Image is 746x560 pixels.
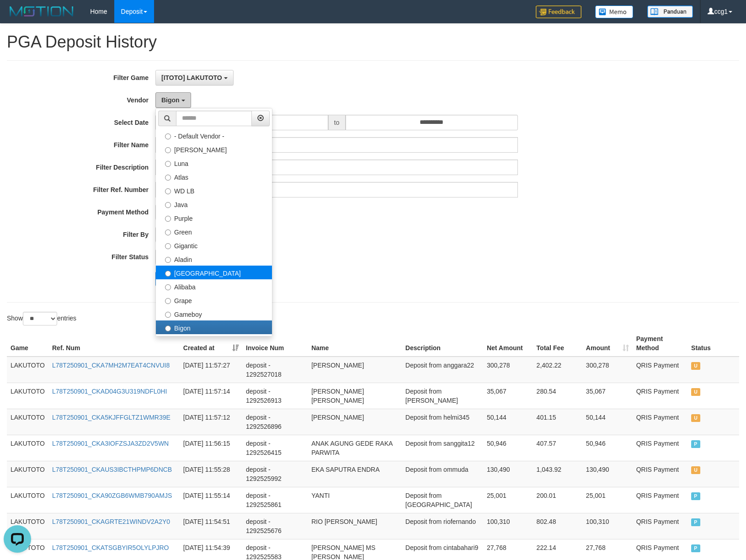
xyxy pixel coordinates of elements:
td: [DATE] 11:57:14 [180,383,242,409]
input: Alibaba [165,284,171,290]
td: deposit - 1292527018 [242,357,308,383]
th: Net Amount [483,331,533,357]
td: 35,067 [483,383,533,409]
span: Bigon [161,96,180,104]
img: Feedback.jpg [536,5,581,18]
td: QRIS Payment [633,383,687,409]
td: [DATE] 11:56:15 [180,435,242,461]
input: Atlas [165,175,171,181]
button: [ITOTO] LAKUTOTO [155,70,234,85]
label: Allstar [156,334,272,348]
a: L78T250901_CKAD04G3U319NDFL0HI [52,388,167,395]
label: Green [156,224,272,238]
td: deposit - 1292526913 [242,383,308,409]
td: deposit - 1292525861 [242,487,308,513]
th: Description [402,331,483,357]
input: Grape [165,298,171,304]
td: deposit - 1292525676 [242,513,308,539]
select: Showentries [23,312,57,325]
td: Deposit from sanggita12 [402,435,483,461]
span: UNPAID [691,466,700,474]
input: Purple [165,216,171,222]
td: LAKUTOTO [7,435,48,461]
td: Deposit from ommuda [402,461,483,487]
td: LAKUTOTO [7,513,48,539]
td: 35,067 [582,383,633,409]
input: Green [165,229,171,235]
img: Button%20Memo.svg [595,5,634,18]
td: Deposit from riofernando [402,513,483,539]
td: 300,278 [483,357,533,383]
td: Deposit from [PERSON_NAME] [402,383,483,409]
td: LAKUTOTO [7,461,48,487]
td: Deposit from helmi345 [402,409,483,435]
td: [DATE] 11:55:14 [180,487,242,513]
th: Payment Method [633,331,687,357]
label: [PERSON_NAME] [156,142,272,156]
label: Atlas [156,170,272,183]
button: Bigon [155,92,191,108]
a: L78T250901_CKAUS3IBCTHPMP6DNCB [52,466,172,473]
span: UNPAID [691,362,700,370]
img: panduan.png [647,5,693,18]
span: PAID [691,544,700,552]
label: Java [156,197,272,211]
td: 407.57 [533,435,582,461]
td: 100,310 [483,513,533,539]
label: Luna [156,156,272,170]
td: [DATE] 11:55:28 [180,461,242,487]
th: Invoice Num [242,331,308,357]
span: [ITOTO] LAKUTOTO [161,74,222,81]
label: [GEOGRAPHIC_DATA] [156,266,272,279]
label: Gameboy [156,307,272,320]
a: L78T250901_CKA7MH2M7EAT4CNVUI8 [52,362,170,369]
td: 200.01 [533,487,582,513]
label: Gigantic [156,238,272,252]
h1: PGA Deposit History [7,33,739,51]
td: ANAK AGUNG GEDE RAKA PARWITA [308,435,402,461]
input: WD LB [165,188,171,194]
td: Deposit from [GEOGRAPHIC_DATA] [402,487,483,513]
a: L78T250901_CKAGRTE21WINDV2A2Y0 [52,518,170,525]
td: 25,001 [483,487,533,513]
button: Open LiveChat chat widget [4,4,31,31]
td: QRIS Payment [633,357,687,383]
td: [DATE] 11:54:51 [180,513,242,539]
td: QRIS Payment [633,487,687,513]
td: RIO [PERSON_NAME] [308,513,402,539]
td: 50,946 [582,435,633,461]
td: 50,144 [582,409,633,435]
td: 1,043.92 [533,461,582,487]
td: 50,946 [483,435,533,461]
td: 401.15 [533,409,582,435]
a: L78T250901_CKA5KJFFGLTZ1WMR39E [52,414,171,421]
td: deposit - 1292526415 [242,435,308,461]
td: QRIS Payment [633,435,687,461]
input: Java [165,202,171,208]
td: [PERSON_NAME] [PERSON_NAME] [308,383,402,409]
td: 802.48 [533,513,582,539]
th: Game [7,331,48,357]
a: L78T250901_CKATSGBYIR5OLYLPJRO [52,544,169,551]
td: 2,402.22 [533,357,582,383]
span: UNPAID [691,388,700,396]
td: 130,490 [582,461,633,487]
td: QRIS Payment [633,513,687,539]
td: [DATE] 11:57:12 [180,409,242,435]
td: LAKUTOTO [7,383,48,409]
td: LAKUTOTO [7,487,48,513]
label: Aladin [156,252,272,266]
a: L78T250901_CKA90ZGB6WMB790AMJS [52,492,172,499]
td: 130,490 [483,461,533,487]
td: LAKUTOTO [7,409,48,435]
td: LAKUTOTO [7,357,48,383]
td: [PERSON_NAME] [308,409,402,435]
td: 280.54 [533,383,582,409]
td: [DATE] 11:57:27 [180,357,242,383]
input: [GEOGRAPHIC_DATA] [165,271,171,277]
label: Purple [156,211,272,224]
td: 300,278 [582,357,633,383]
label: Alibaba [156,279,272,293]
td: QRIS Payment [633,409,687,435]
span: PAID [691,492,700,500]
